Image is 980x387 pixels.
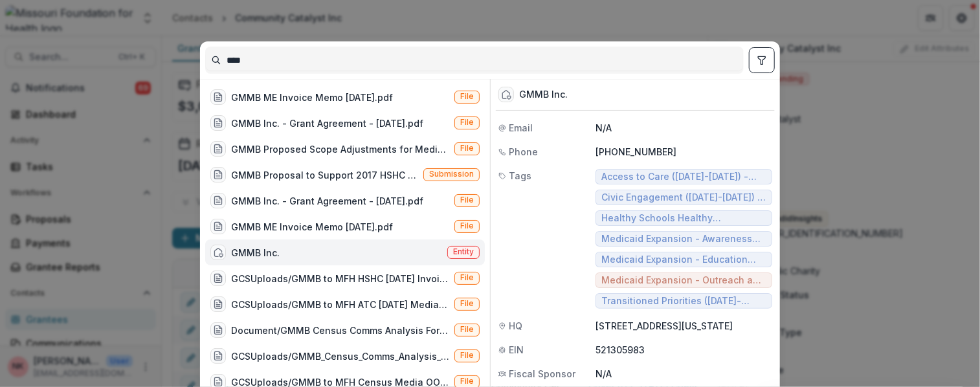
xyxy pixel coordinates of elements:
[509,319,522,333] span: HQ
[231,168,418,182] div: GMMB Proposal to Support 2017 HSHC Convening (Planning support for 2017 HSHC Convening, including...
[509,169,531,182] span: Tags
[453,247,474,256] span: Entity
[231,324,449,337] div: Document/GMMB Census Comms Analysis Form.doc
[509,145,538,159] span: Phone
[231,116,423,130] div: GMMB Inc. - Grant Agreement - [DATE].pdf
[509,343,524,357] span: EIN
[231,298,449,311] div: GCSUploads/GMMB to MFH ATC [DATE] Media Buy Invoice.pdf
[749,47,775,73] button: toggle filters
[231,220,393,234] div: GMMB ME Invoice Memo [DATE].pdf
[596,145,772,159] p: [PHONE_NUMBER]
[460,195,474,205] span: File
[231,194,423,208] div: GMMB Inc. - Grant Agreement - [DATE].pdf
[460,325,474,334] span: File
[519,89,568,100] div: GMMB Inc.
[460,377,474,386] span: File
[460,92,474,101] span: File
[596,319,772,333] p: [STREET_ADDRESS][US_STATE]
[231,272,449,285] div: GCSUploads/GMMB to MFH HSHC [DATE] Invoice.pdf
[601,213,766,224] span: Healthy Schools Healthy Communities ([DATE]-[DATE]) - Schools as the Hub ([DATE]-[DATE])
[231,246,280,260] div: GMMB Inc.
[596,343,772,357] p: 521305983
[601,192,766,203] span: Civic Engagement ([DATE]-[DATE]) - Strengthening Local Engagement ([DATE]-[DATE]) - Census ([DATE...
[596,121,772,135] p: N/A
[460,273,474,282] span: File
[601,234,766,245] span: Medicaid Expansion - Awareness and Literacy ([DATE]-[DATE])
[460,351,474,360] span: File
[601,275,766,286] span: Medicaid Expansion - Outreach and Enrollment
[231,91,393,104] div: GMMB ME Invoice Memo [DATE].pdf
[601,296,766,307] span: Transitioned Priorities ([DATE]-[DATE]) - Healthy Schools Healthy Communities ([DATE]-[DATE])
[509,121,533,135] span: Email
[429,170,474,179] span: Submission
[231,349,449,363] div: GCSUploads/GMMB_Census_Comms_Analysis_Form_Final.doc
[596,367,772,381] p: N/A
[460,118,474,127] span: File
[460,299,474,308] span: File
[601,254,766,265] span: Medicaid Expansion - Education and Outreach ([DATE]-[DATE])
[509,367,575,381] span: Fiscal Sponsor
[460,221,474,230] span: File
[231,142,449,156] div: GMMB Proposed Scope Adjustments for Medicaid Outreach Support.msg
[601,171,766,182] span: Access to Care ([DATE]-[DATE]) - The Net Benefit
[460,144,474,153] span: File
